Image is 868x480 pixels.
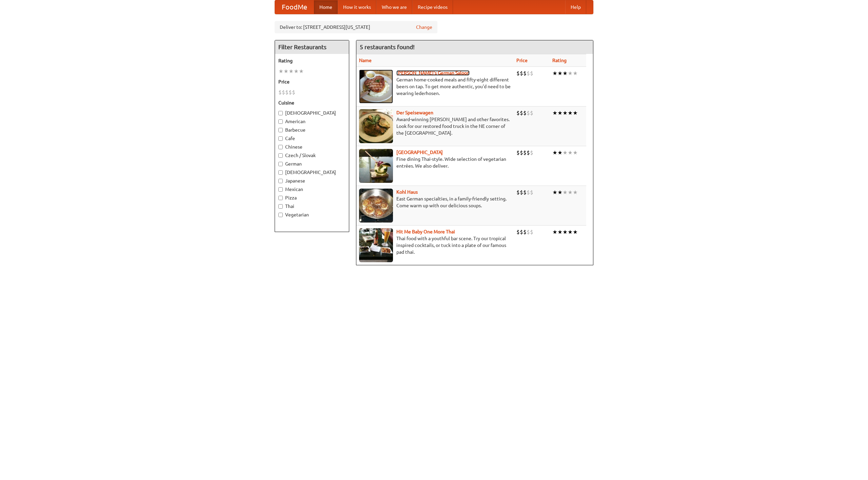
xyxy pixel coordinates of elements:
a: [PERSON_NAME]'s German Saloon [396,70,470,76]
li: ★ [289,68,294,75]
li: $ [530,149,533,156]
li: $ [530,189,533,196]
li: ★ [557,189,563,196]
li: ★ [563,228,568,236]
label: Vegetarian [278,211,346,218]
input: American [278,119,283,124]
li: ★ [557,228,563,236]
li: $ [516,70,520,77]
label: German [278,160,346,167]
input: Japanese [278,179,283,183]
p: German home-cooked meals and fifty-eight different beers on tap. To get more authentic, you'd nee... [359,76,511,97]
li: $ [527,149,530,156]
li: ★ [557,70,563,77]
li: $ [523,149,527,156]
a: Rating [552,58,567,63]
label: Barbecue [278,127,346,133]
input: Barbecue [278,128,283,132]
input: Pizza [278,196,283,200]
a: How it works [338,0,376,14]
li: $ [292,89,295,96]
li: $ [516,189,520,196]
a: Home [314,0,338,14]
a: Change [416,24,432,31]
a: Help [565,0,586,14]
p: Thai food with a youthful bar scene. Try our tropical inspired cocktails, or tuck into a plate of... [359,235,511,255]
li: $ [523,189,527,196]
img: kohlhaus.jpg [359,189,393,223]
a: Price [516,58,528,63]
b: [GEOGRAPHIC_DATA] [396,150,443,155]
li: ★ [568,149,573,156]
li: ★ [278,68,283,75]
p: East German specialties, in a family-friendly setting. Come warm up with our delicious soups. [359,195,511,209]
input: [DEMOGRAPHIC_DATA] [278,111,283,115]
h5: Rating [278,57,346,64]
li: $ [520,228,523,236]
input: Vegetarian [278,213,283,217]
input: Cafe [278,136,283,141]
label: Pizza [278,194,346,201]
li: $ [520,70,523,77]
label: [DEMOGRAPHIC_DATA] [278,169,346,176]
li: ★ [568,70,573,77]
li: ★ [557,109,563,117]
li: ★ [563,70,568,77]
li: $ [530,109,533,117]
li: ★ [573,109,578,117]
li: ★ [573,189,578,196]
li: $ [285,89,289,96]
input: Czech / Slovak [278,153,283,158]
li: $ [527,228,530,236]
li: $ [523,228,527,236]
li: $ [520,109,523,117]
input: [DEMOGRAPHIC_DATA] [278,170,283,175]
a: Hit Me Baby One More Thai [396,229,455,234]
label: Czech / Slovak [278,152,346,159]
label: Cafe [278,135,346,142]
li: $ [530,228,533,236]
li: $ [289,89,292,96]
li: $ [278,89,282,96]
label: [DEMOGRAPHIC_DATA] [278,110,346,116]
img: esthers.jpg [359,70,393,103]
li: ★ [294,68,299,75]
div: Deliver to: [STREET_ADDRESS][US_STATE] [275,21,437,33]
input: Chinese [278,145,283,149]
input: German [278,162,283,166]
input: Thai [278,204,283,209]
label: Thai [278,203,346,210]
a: Der Speisewagen [396,110,433,115]
li: ★ [573,149,578,156]
a: Who we are [376,0,412,14]
li: $ [516,228,520,236]
li: ★ [552,109,557,117]
a: FoodMe [275,0,314,14]
li: ★ [563,149,568,156]
li: ★ [557,149,563,156]
li: ★ [563,189,568,196]
label: Chinese [278,143,346,150]
li: ★ [552,228,557,236]
label: Japanese [278,177,346,184]
a: Recipe videos [412,0,453,14]
input: Mexican [278,187,283,192]
li: $ [520,149,523,156]
li: $ [516,109,520,117]
li: $ [523,109,527,117]
img: speisewagen.jpg [359,109,393,143]
a: Name [359,58,372,63]
img: babythai.jpg [359,228,393,262]
li: ★ [283,68,289,75]
li: ★ [552,189,557,196]
li: $ [523,70,527,77]
li: ★ [573,228,578,236]
li: $ [520,189,523,196]
li: ★ [568,109,573,117]
li: ★ [568,189,573,196]
ng-pluralize: 5 restaurants found! [360,44,415,50]
li: $ [530,70,533,77]
li: ★ [563,109,568,117]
